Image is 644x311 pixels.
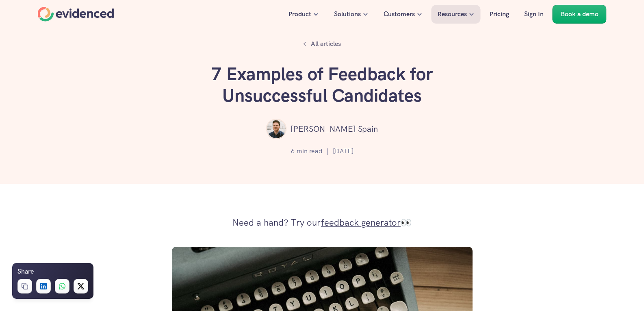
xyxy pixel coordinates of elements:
p: Resources [438,9,467,20]
p: Customers [384,9,415,20]
p: All articles [311,39,341,49]
a: Book a demo [553,5,607,24]
a: Sign In [518,5,550,24]
a: feedback generator [321,217,401,228]
p: [PERSON_NAME] Spain [291,122,378,135]
p: Product [288,9,311,20]
p: Need a hand? Try our 👀 [232,215,412,231]
p: [DATE] [333,146,353,157]
p: Sign In [524,9,544,20]
a: Pricing [484,5,515,24]
p: Solutions [334,9,361,20]
p: 6 [291,146,295,157]
p: | [327,146,329,157]
p: Book a demo [561,9,598,20]
h6: Share [17,266,34,277]
p: min read [297,146,323,157]
a: Home [38,7,114,22]
img: "" [266,119,286,139]
a: All articles [299,37,345,51]
h1: 7 Examples of Feedback for Unsuccessful Candidates [200,63,444,107]
p: Pricing [490,9,509,20]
